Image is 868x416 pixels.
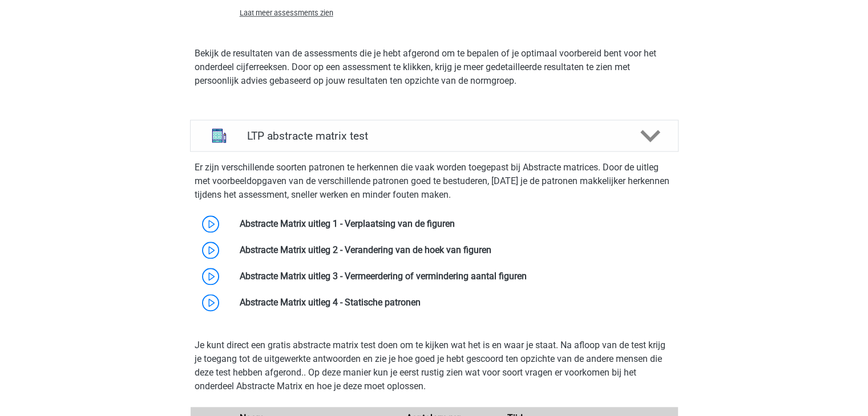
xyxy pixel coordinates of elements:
[204,121,234,150] img: abstracte matrices
[195,338,674,393] p: Je kunt direct een gratis abstracte matrix test doen om te kijken wat het is en waar je staat. Na...
[231,243,678,257] div: Abstracte Matrix uitleg 2 - Verandering van de hoek van figuren
[247,129,621,142] h4: LTP abstracte matrix test
[240,9,333,17] span: Laat meer assessments zien
[195,47,674,88] p: Bekijk de resultaten van de assessments die je hebt afgerond om te bepalen of je optimaal voorber...
[231,217,678,231] div: Abstracte Matrix uitleg 1 - Verplaatsing van de figuren
[185,120,683,152] a: abstracte matrices LTP abstracte matrix test
[231,270,678,283] div: Abstracte Matrix uitleg 3 - Vermeerdering of vermindering aantal figuren
[195,161,674,202] p: Er zijn verschillende soorten patronen te herkennen die vaak worden toegepast bij Abstracte matri...
[231,296,678,309] div: Abstracte Matrix uitleg 4 - Statische patronen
